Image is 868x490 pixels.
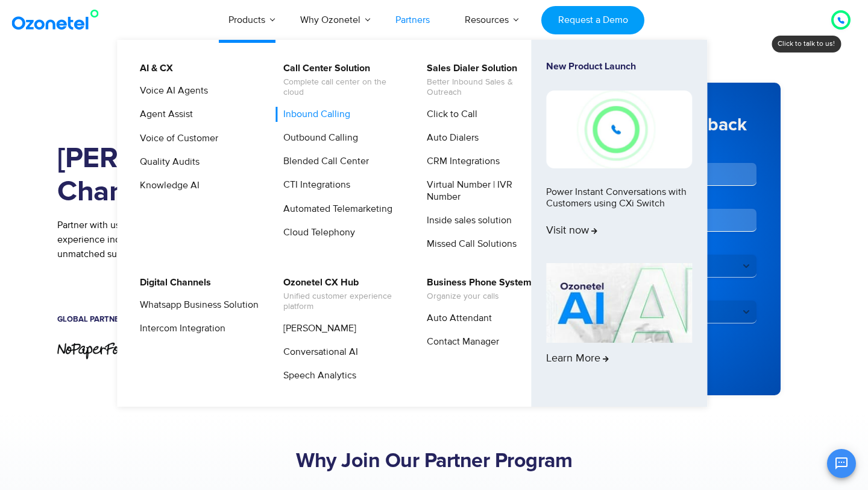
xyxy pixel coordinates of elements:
h2: Why Join Our Partner Program [57,450,811,474]
div: Image Carousel [57,336,416,365]
span: Better Inbound Sales & Outreach [427,77,546,98]
a: Missed Call Solutions [419,237,518,252]
a: Whatsapp Business Solution [132,297,260,313]
a: Virtual Number | IVR Number [419,177,547,204]
p: Partner with us to unlock new revenue streams in the fast-growing customer experience industry. E... [57,218,416,261]
a: Agent Assist [132,107,195,122]
a: Cloud Telephony [275,225,357,240]
a: Business Phone SystemOrganize your calls [419,275,533,304]
a: Sales Dialer SolutionBetter Inbound Sales & Outreach [419,61,547,100]
h1: [PERSON_NAME]’s Channel Partner Program [57,142,416,209]
a: Blended Call Center [275,154,371,169]
a: Digital Channels [132,275,213,290]
a: Intercom Integration [132,321,227,336]
span: Complete call center on the cloud [283,77,402,98]
a: Auto Attendant [419,311,494,326]
a: Voice of Customer [132,131,220,146]
a: Inside sales solution [419,213,514,228]
a: CTI Integrations [275,177,352,192]
a: Automated Telemarketing [275,202,394,217]
a: CRM Integrations [419,154,502,169]
span: Learn More [546,352,609,366]
img: nopaperforms [57,342,138,360]
a: Learn More [546,263,692,386]
a: Contact Manager [419,334,501,349]
h5: Global Partnerships [57,316,416,323]
a: [PERSON_NAME] [275,321,358,336]
a: Voice AI Agents [132,83,210,98]
a: AI & CX [132,61,175,76]
span: Unified customer experience platform [283,291,402,312]
a: Knowledge AI [132,178,201,193]
button: Open chat [827,449,856,478]
a: Speech Analytics [275,368,358,383]
span: Visit now [546,224,597,238]
a: Request a Demo [541,6,644,34]
a: Outbound Calling [275,130,360,145]
a: Call Center SolutionComplete call center on the cloud [275,61,404,100]
a: Auto Dialers [419,130,480,145]
span: Organize your calls [427,291,532,302]
a: Conversational AI [275,345,360,360]
a: Ozonetel CX HubUnified customer experience platform [275,275,404,314]
a: Click to Call [419,107,479,122]
a: Quality Audits [132,154,201,170]
div: 1 / 7 [57,342,138,360]
img: New-Project-17.png [546,91,692,168]
img: AI [546,263,692,343]
a: Inbound Calling [275,107,352,122]
a: New Product LaunchPower Instant Conversations with Customers using CXi SwitchVisit now [546,61,692,258]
